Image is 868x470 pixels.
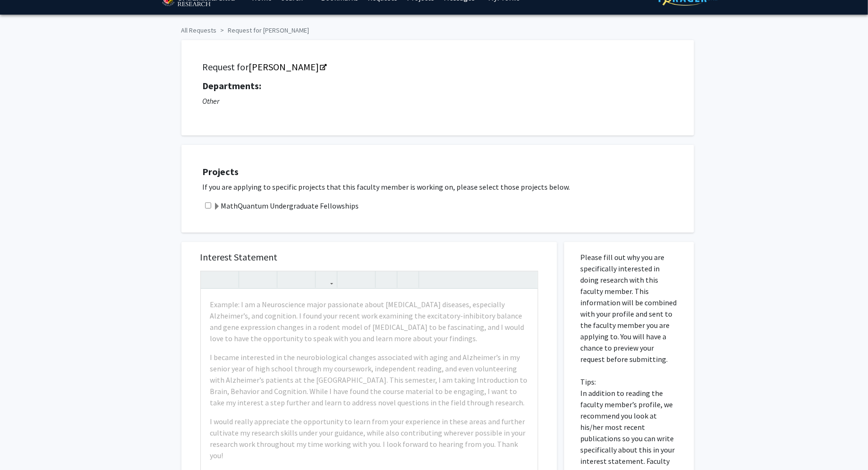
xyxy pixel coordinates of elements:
[7,428,40,463] iframe: Chat
[181,26,217,34] a: All Requests
[220,271,236,288] button: Redo (Ctrl + Y)
[210,352,528,408] p: I became interested in the neurobiological changes associated with aging and Alzheimer’s in my se...
[296,271,313,288] button: Subscript
[214,200,359,211] label: MathQuantum Undergraduate Fellowships
[217,25,309,35] li: Request for [PERSON_NAME]
[340,271,356,288] button: Unordered list
[203,166,239,177] strong: Projects
[203,61,673,73] h5: Request for
[210,299,528,344] p: Example: I am a Neuroscience major passionate about [MEDICAL_DATA] diseases, especially Alzheimer...
[400,271,416,288] button: Insert horizontal rule
[181,22,687,35] ol: breadcrumb
[210,416,528,461] p: I would really appreciate the opportunity to learn from your experience in these areas and furthe...
[200,252,538,263] h5: Interest Statement
[519,271,535,288] button: Fullscreen
[356,271,373,288] button: Ordered list
[378,271,395,288] button: Remove format
[249,61,326,73] a: Opens in a new tab
[258,271,275,288] button: Emphasis (Ctrl + I)
[203,271,220,288] button: Undo (Ctrl + Z)
[280,271,296,288] button: Superscript
[241,271,258,288] button: Strong (Ctrl + B)
[203,80,262,92] strong: Departments:
[318,271,335,288] button: Link
[203,181,685,193] p: If you are applying to specific projects that this faculty member is working on, please select th...
[203,96,220,106] i: Other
